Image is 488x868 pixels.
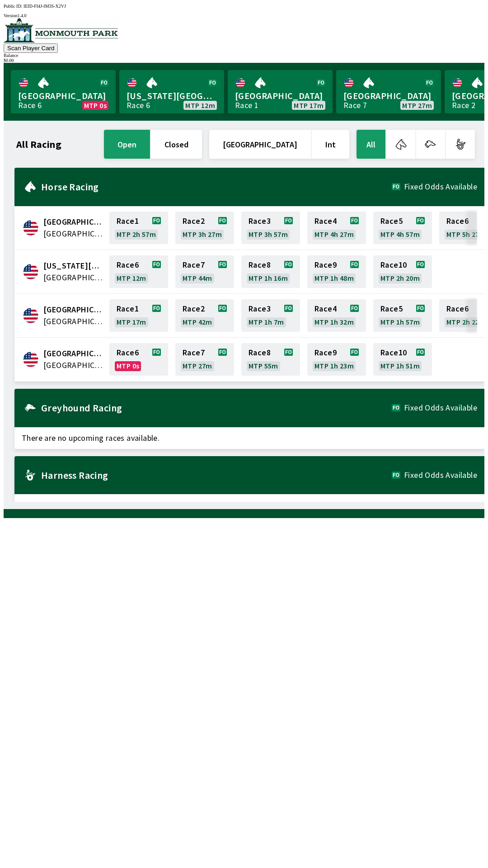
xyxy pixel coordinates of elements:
span: Race 6 [446,217,469,225]
a: Race5MTP 1h 57m [373,299,432,332]
a: Race7MTP 27m [175,343,234,376]
span: MTP 4h 57m [380,231,420,238]
span: IEID-FI4J-IM3S-X2VJ [23,4,66,9]
span: MTP 2h 22m [446,318,486,325]
span: MTP 44m [183,274,212,282]
h1: All Racing [16,141,61,148]
span: MTP 1h 16m [249,274,288,282]
span: Fixed Odds Available [404,404,477,411]
a: Race3MTP 1h 7m [241,299,300,332]
span: MTP 12m [185,102,215,109]
span: MTP 27m [183,362,212,369]
div: $ 0.00 [4,58,484,63]
span: United States [43,272,104,283]
button: open [104,130,150,159]
a: Race9MTP 1h 23m [307,343,366,376]
span: Race 4 [314,217,337,225]
a: Race5MTP 4h 57m [373,212,432,244]
span: Race 10 [380,349,407,356]
span: [GEOGRAPHIC_DATA] [235,90,325,102]
a: [GEOGRAPHIC_DATA]Race 7MTP 27m [336,70,441,113]
div: Race 2 [452,102,475,109]
span: [GEOGRAPHIC_DATA] [343,90,434,102]
a: [GEOGRAPHIC_DATA]Race 1MTP 17m [228,70,333,113]
a: Race4MTP 4h 27m [307,212,366,244]
span: United States [43,228,104,240]
span: Race 1 [117,217,139,225]
span: MTP 1h 32m [314,318,354,325]
a: Race6MTP 12m [109,255,168,288]
span: MTP 1h 7m [249,318,284,325]
a: Race6MTP 0s [109,343,168,376]
a: Race10MTP 2h 20m [373,255,432,288]
button: Scan Player Card [4,43,58,53]
a: Race7MTP 44m [175,255,234,288]
span: United States [43,359,104,371]
span: MTP 55m [249,362,278,369]
span: MTP 12m [117,274,146,282]
button: [GEOGRAPHIC_DATA] [209,130,311,159]
span: Race 9 [314,349,337,356]
span: MTP 17m [294,102,324,109]
span: There are no upcoming races available. [14,494,484,516]
span: Race 8 [249,261,271,269]
a: Race2MTP 3h 27m [175,212,234,244]
span: MTP 4h 27m [314,231,354,238]
span: Race 2 [183,305,205,312]
span: Canterbury Park [43,216,104,228]
div: Balance [4,53,484,58]
span: Race 6 [117,261,139,269]
span: Race 6 [446,305,469,312]
span: Race 1 [117,305,139,312]
span: Race 4 [314,305,337,312]
a: Race4MTP 1h 32m [307,299,366,332]
span: MTP 1h 57m [380,318,420,325]
div: Version 1.4.0 [4,13,484,18]
a: Race8MTP 1h 16m [241,255,300,288]
span: MTP 1h 48m [314,274,354,282]
div: Public ID: [4,4,484,9]
a: [US_STATE][GEOGRAPHIC_DATA]Race 6MTP 12m [119,70,224,113]
span: Delaware Park [43,260,104,272]
span: Fixed Odds Available [404,472,477,479]
span: Race 5 [380,217,403,225]
div: Race 6 [18,102,42,109]
h2: Horse Racing [41,183,392,190]
span: [GEOGRAPHIC_DATA] [18,90,108,102]
div: Race 6 [127,102,150,109]
button: All [357,130,385,159]
img: venue logo [4,18,118,42]
a: Race3MTP 3h 57m [241,212,300,244]
span: MTP 0s [84,102,107,109]
span: Race 7 [183,349,205,356]
span: MTP 42m [183,318,212,325]
span: United States [43,316,104,327]
span: MTP 2h 57m [117,231,156,238]
span: Race 5 [380,305,403,312]
span: Race 9 [314,261,337,269]
a: Race8MTP 55m [241,343,300,376]
span: MTP 0s [117,362,139,369]
span: Race 6 [117,349,139,356]
span: MTP 1h 51m [380,362,420,369]
span: [US_STATE][GEOGRAPHIC_DATA] [127,90,217,102]
a: Race10MTP 1h 51m [373,343,432,376]
span: MTP 5h 27m [446,231,486,238]
h2: Harness Racing [41,472,392,479]
span: There are no upcoming races available. [14,427,484,449]
span: MTP 17m [117,318,146,325]
span: MTP 3h 57m [249,231,288,238]
a: Race1MTP 17m [109,299,168,332]
span: Fixed Odds Available [404,183,477,190]
h2: Greyhound Racing [41,404,392,411]
span: Fairmount Park [43,304,104,316]
span: Race 3 [249,217,271,225]
button: Int [312,130,349,159]
a: Race9MTP 1h 48m [307,255,366,288]
a: Race1MTP 2h 57m [109,212,168,244]
span: Race 7 [183,261,205,269]
span: MTP 1h 23m [314,362,354,369]
a: Race2MTP 42m [175,299,234,332]
div: Race 1 [235,102,258,109]
span: Race 3 [249,305,271,312]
